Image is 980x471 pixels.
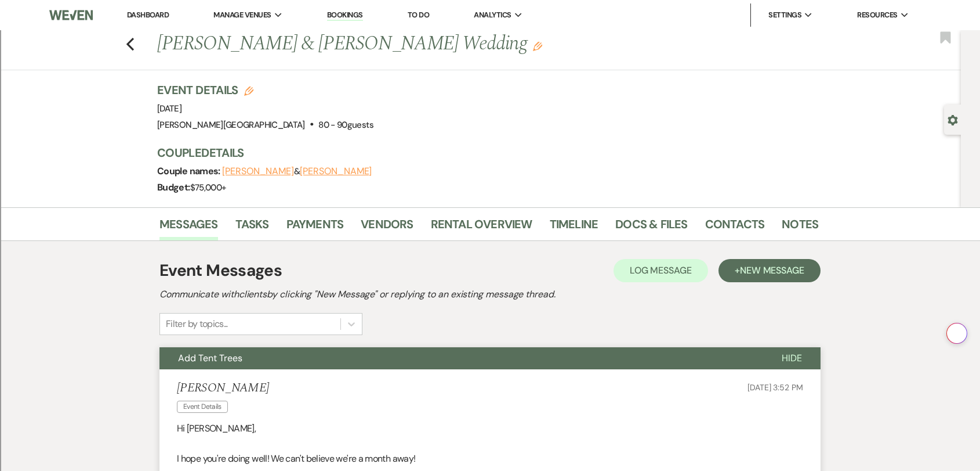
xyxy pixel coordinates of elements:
[127,10,169,20] a: Dashboard
[768,9,801,21] span: Settings
[408,10,429,20] a: To Do
[857,9,897,21] span: Resources
[213,9,271,21] span: Manage Venues
[327,10,363,21] a: Bookings
[49,3,93,27] img: Weven Logo
[474,9,511,21] span: Analytics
